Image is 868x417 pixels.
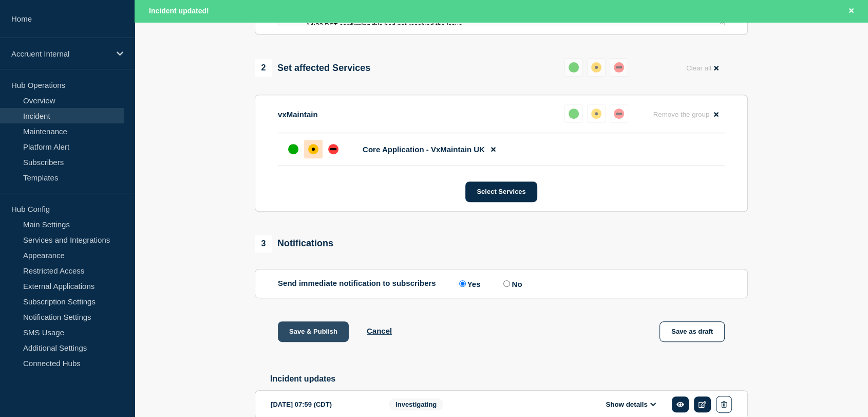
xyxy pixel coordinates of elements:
div: down [614,62,624,72]
div: Send immediate notification to subscribers [278,279,725,288]
label: No [501,279,522,288]
div: affected [591,108,601,119]
button: affected [587,58,606,77]
button: down [610,58,628,77]
span: 3 [255,235,272,252]
button: Close banner [845,5,858,17]
button: Clear all [680,58,725,78]
div: affected [591,62,601,72]
input: Yes [459,280,466,287]
div: down [614,108,624,119]
button: Save & Publish [278,321,349,342]
div: affected [308,144,318,154]
h2: Incident updates [270,374,748,384]
p: Send immediate notification to subscribers [278,279,436,288]
button: Show details [602,400,659,409]
label: Yes [457,279,481,288]
p: vxMaintain [278,110,318,119]
button: up [564,58,583,77]
input: No [503,280,510,287]
button: affected [587,104,606,123]
div: Set affected Services [255,59,370,77]
div: Notifications [255,235,333,252]
button: Select Services [465,182,537,202]
div: up [569,62,579,72]
div: up [288,144,298,154]
button: Save as draft [659,321,725,342]
span: Core Application - VxMaintain UK [363,145,485,154]
span: Incident updated! [149,7,209,15]
div: up [569,108,579,119]
span: Remove the group [653,111,709,118]
span: Investigating [389,398,443,410]
div: [DATE] 07:59 (CDT) [271,396,373,413]
button: down [610,104,628,123]
button: Cancel [367,327,392,335]
p: Accruent Internal [11,49,110,58]
button: up [564,104,583,123]
span: 2 [255,59,272,77]
div: down [328,144,338,154]
button: Remove the group [647,104,725,124]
